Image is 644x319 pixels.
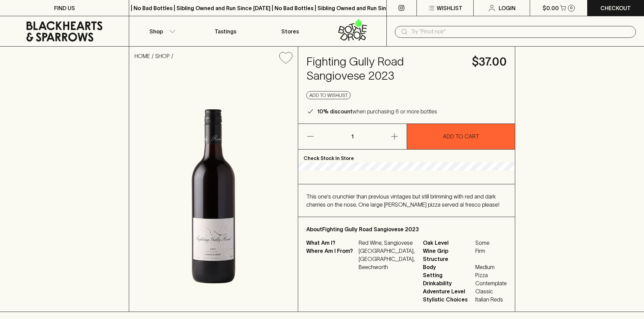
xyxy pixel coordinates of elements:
p: What Am I? [306,239,357,247]
span: Firm [475,247,507,263]
p: Tastings [215,27,236,35]
button: ADD TO CART [407,124,515,149]
span: Stylistic Choices [423,295,474,303]
span: Oak Level [423,239,474,247]
a: HOME [135,53,150,59]
p: Checkout [600,4,631,12]
p: Where Am I From? [306,247,357,271]
p: Check Stock In Store [298,150,515,162]
button: Add to wishlist [306,91,351,99]
h4: Fighting Gully Road Sangiovese 2023 [306,55,464,83]
a: SHOP [155,53,170,59]
p: Red Wine, Sangiovese [359,239,415,247]
span: This one's crunchier than previous vintages but still brimming with red and dark cherries on the ... [306,193,499,208]
h4: $37.00 [472,55,507,69]
p: Login [499,4,516,12]
p: Wishlist [437,4,462,12]
a: Stores [258,16,322,46]
input: Try "Pinot noir" [411,26,630,37]
b: 10% discount [317,108,353,114]
img: 31123.png [129,69,298,312]
span: Wine Grip Structure [423,247,474,263]
button: Add to wishlist [277,49,295,67]
span: Setting [423,271,474,279]
p: FIND US [54,4,75,12]
span: Classic [475,287,507,295]
span: Contemplate [475,279,507,287]
span: Italian Reds [475,295,507,303]
span: Body [423,263,474,271]
p: [GEOGRAPHIC_DATA], [GEOGRAPHIC_DATA], Beechworth [359,247,415,271]
p: Stores [281,27,299,35]
span: Adventure Level [423,287,474,295]
span: Pizza [475,271,507,279]
p: Shop [149,27,163,35]
button: Shop [129,16,193,46]
p: ADD TO CART [443,132,479,140]
span: Some [475,239,507,247]
span: Drinkability [423,279,474,287]
p: when purchasing 6 or more bottles [317,107,437,115]
p: 1 [344,124,360,149]
p: 0 [570,6,573,10]
p: $0.00 [543,4,559,12]
span: Medium [475,263,507,271]
a: Tastings [193,16,258,46]
p: About Fighting Gully Road Sangiovese 2023 [306,225,507,233]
